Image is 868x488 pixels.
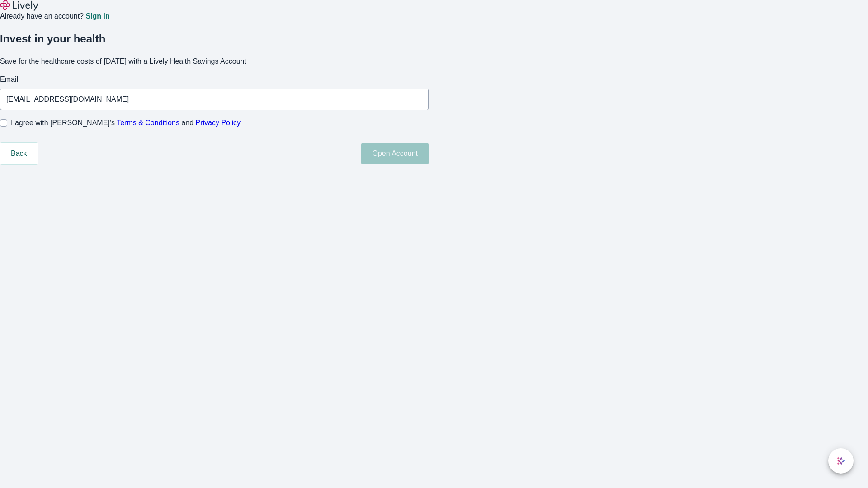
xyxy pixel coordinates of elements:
button: chat [828,448,854,474]
a: Privacy Policy [196,119,241,127]
a: Terms & Conditions [117,119,179,127]
span: I agree with [PERSON_NAME]’s and [11,117,241,128]
svg: Lively AI Assistant [836,456,845,465]
a: Sign in [85,13,109,20]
